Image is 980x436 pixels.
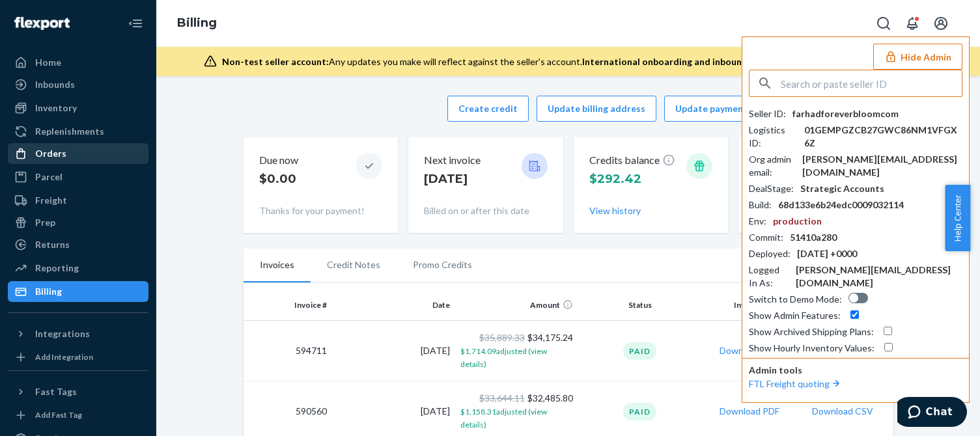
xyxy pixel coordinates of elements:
button: Download PDF [720,405,779,418]
th: Invoice # [244,290,333,321]
div: Orders [35,147,66,160]
a: Inbounds [8,74,148,95]
span: $35,889.33 [479,332,525,343]
iframe: Opens a widget where you can chat to one of our agents [897,397,967,429]
div: farhadforeverbloomcom [792,107,899,120]
div: Logistics ID : [749,124,798,150]
div: [DATE] +0000 [797,247,857,260]
div: Returns [35,238,70,251]
button: Download PDF [720,344,779,357]
div: [PERSON_NAME][EMAIL_ADDRESS][DOMAIN_NAME] [796,264,962,290]
div: 68d133e6b24edc0009032114 [778,198,904,211]
div: 01GEMPGZCB27GWC86NM1VFGX6Z [804,124,962,150]
span: $33,644.11 [479,392,525,403]
input: Search or paste seller ID [781,70,962,96]
button: Help Center [945,185,970,251]
div: Show Hourly Inventory Values : [749,342,875,355]
span: $1,714.09 adjusted (view details) [460,346,547,369]
p: $0.00 [259,170,298,187]
li: Credit Notes [311,249,397,281]
div: Seller ID : [749,107,786,120]
a: Add Integration [8,349,148,365]
button: $1,714.09adjusted (view details) [460,344,573,370]
button: Close Navigation [122,10,148,36]
button: Open Search Box [871,10,897,36]
p: Billed on or after this date [424,204,548,217]
div: Logged In As : [749,264,789,290]
button: Open notifications [899,10,925,36]
span: International onboarding and inbounding may not work during impersonation. [582,56,919,67]
a: Billing [177,16,217,30]
div: Replenishments [35,125,104,138]
a: Add Fast Tag [8,407,148,423]
img: Flexport logo [14,17,70,30]
div: Any updates you make will reflect against the seller's account. [222,55,919,68]
div: Parcel [35,170,63,184]
span: $292.42 [589,172,641,186]
td: [DATE] [332,321,455,381]
li: Promo Credits [397,249,488,281]
p: Thanks for your payment! [259,204,383,217]
button: Open account menu [928,10,954,36]
a: Parcel [8,167,148,187]
div: production [773,215,822,228]
div: Build : [749,198,772,211]
ol: breadcrumbs [167,5,227,42]
button: Update payment method [664,96,795,122]
div: Show Archived Shipping Plans : [749,325,874,338]
button: Hide Admin [873,44,962,70]
div: [PERSON_NAME][EMAIL_ADDRESS][DOMAIN_NAME] [802,153,962,179]
a: Home [8,52,148,73]
div: Reporting [35,262,79,275]
div: Add Fast Tag [35,409,82,420]
a: Freight [8,190,148,211]
button: Fast Tags [8,381,148,402]
div: Freight [35,194,67,207]
p: Next invoice [424,153,481,168]
th: Date [332,290,455,321]
a: FTL Freight quoting [749,378,843,389]
li: Invoices [244,249,311,282]
div: Add Integration [35,351,93,362]
p: Due now [259,153,298,168]
div: Deployed : [749,247,791,260]
th: Amount [455,290,578,321]
div: Inventory [35,102,77,115]
p: Admin tools [749,364,962,377]
div: Paid [623,403,656,420]
button: Integrations [8,323,148,344]
div: Billing [35,285,62,298]
th: Invoices [701,290,797,321]
div: Paid [623,342,656,360]
p: [DATE] [424,170,481,187]
span: Non-test seller account: [222,56,329,67]
div: Fast Tags [35,385,77,398]
div: 51410a280 [790,231,837,244]
div: Commit : [749,231,783,244]
div: Strategic Accounts [800,182,884,195]
a: Reporting [8,258,148,279]
div: Org admin email : [749,153,796,179]
div: Env : [749,215,766,228]
td: $34,175.24 [455,321,578,381]
button: Download CSV [812,405,873,418]
button: Update billing address [537,96,656,122]
p: Credits balance [589,153,675,168]
a: Returns [8,234,148,255]
button: $1,158.31adjusted (view details) [460,405,573,431]
td: 594711 [244,321,333,381]
a: Orders [8,143,148,164]
a: Prep [8,212,148,233]
div: Switch to Demo Mode : [749,293,842,306]
button: View history [589,204,641,217]
div: Home [35,56,61,69]
th: Status [578,290,701,321]
div: Show Admin Features : [749,309,841,322]
a: Inventory [8,98,148,118]
a: Replenishments [8,121,148,142]
div: DealStage : [749,182,794,195]
div: Inbounds [35,78,75,91]
span: $1,158.31 adjusted (view details) [460,407,547,429]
